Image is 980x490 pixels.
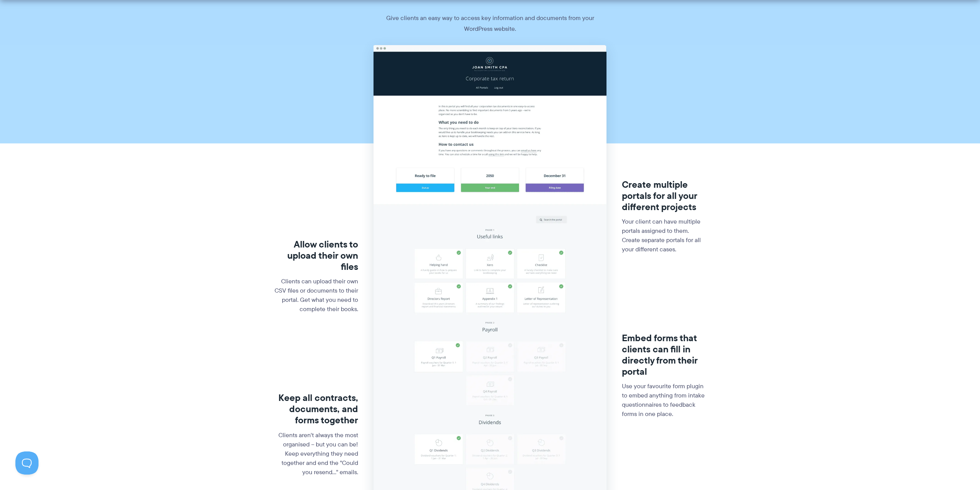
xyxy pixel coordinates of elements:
[622,333,706,377] h3: Embed forms that clients can fill in directly from their portal
[274,431,358,477] p: Clients aren't always the most organised – but you can be! Keep everything they need together and...
[622,179,706,212] h3: Create multiple portals for all your different projects
[622,382,706,419] p: Use your favourite form plugin to embed anything from intake questionnaires to feedback forms in ...
[274,239,358,272] h3: Allow clients to upload their own files
[274,277,358,314] p: Clients can upload their own CSV files or documents to their portal. Get what you need to complet...
[274,392,358,426] h3: Keep all contracts, documents, and forms together
[15,451,39,475] iframe: Toggle Customer Support
[375,13,606,45] p: Give clients an easy way to access key information and documents from your WordPress website.
[622,217,706,254] p: Your client can have multiple portals assigned to them. Create separate portals for all your diff...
